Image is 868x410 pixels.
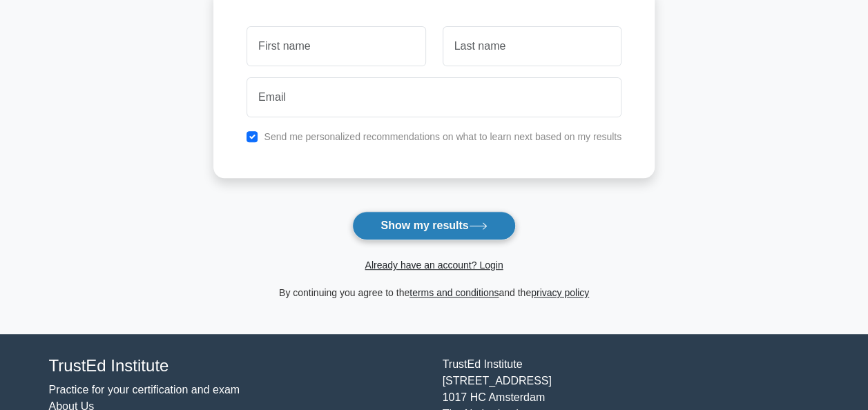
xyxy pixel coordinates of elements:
button: Show my results [352,211,515,240]
input: Email [247,77,621,117]
input: First name [247,26,425,66]
label: Send me personalized recommendations on what to learn next based on my results [264,131,621,142]
a: terms and conditions [409,287,499,298]
h4: TrustEd Institute [49,356,426,376]
a: Already have an account? Login [365,260,503,271]
a: Practice for your certification and exam [49,384,240,396]
a: privacy policy [531,287,589,298]
input: Last name [443,26,621,66]
div: By continuing you agree to the and the [205,284,663,301]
